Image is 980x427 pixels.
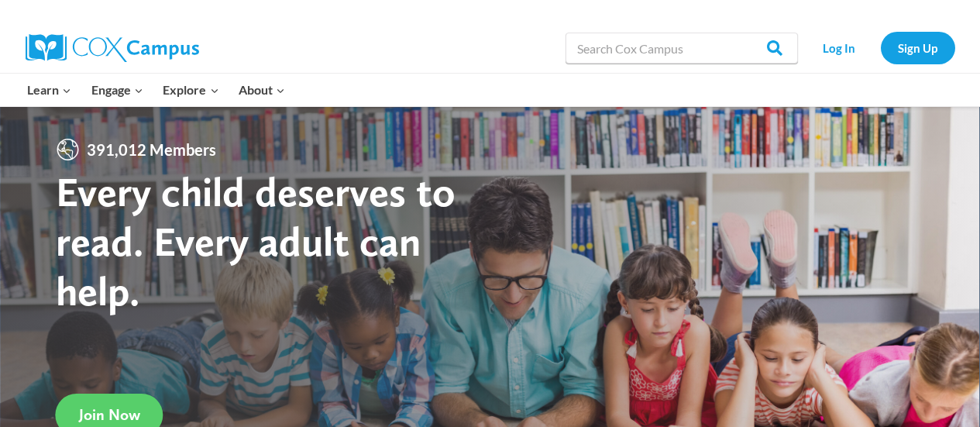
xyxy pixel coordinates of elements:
[26,34,199,62] img: Cox Campus
[27,80,71,100] span: Learn
[806,32,873,64] a: Log In
[79,405,140,424] span: Join Now
[18,74,295,106] nav: Primary Navigation
[91,80,143,100] span: Engage
[566,33,798,64] input: Search Cox Campus
[881,32,955,64] a: Sign Up
[81,137,222,162] span: 391,012 Members
[163,80,218,100] span: Explore
[806,32,955,64] nav: Secondary Navigation
[56,167,456,315] strong: Every child deserves to read. Every adult can help.
[239,80,285,100] span: About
